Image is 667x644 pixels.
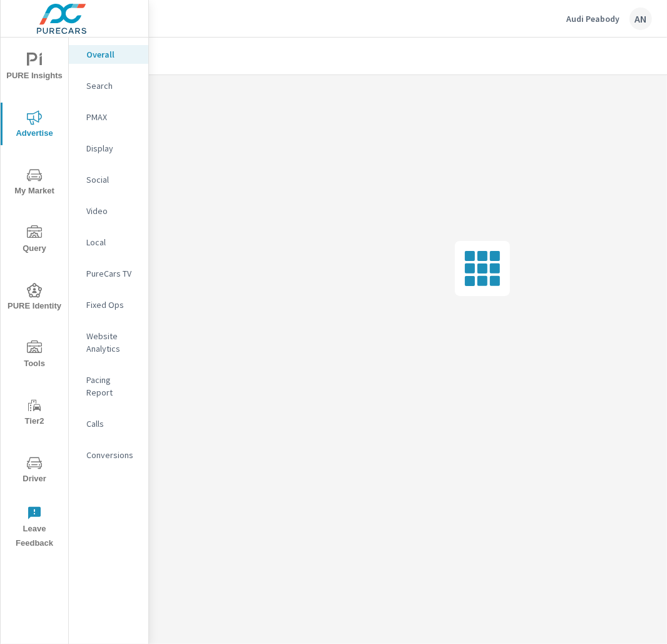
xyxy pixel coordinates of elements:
p: Search [86,79,138,92]
div: PureCars TV [69,264,148,283]
p: Calls [86,417,138,430]
div: Local [69,233,148,252]
div: Conversions [69,446,148,464]
p: PureCars TV [86,267,138,280]
div: Social [69,170,148,189]
div: Fixed Ops [69,295,148,314]
span: PURE Insights [4,53,64,83]
div: Search [69,76,148,95]
span: Tools [4,340,64,371]
span: Leave Feedback [4,506,64,551]
span: Query [4,225,64,256]
div: Website Analytics [69,327,148,358]
p: Display [86,142,138,155]
div: Overall [69,45,148,64]
div: Video [69,202,148,220]
p: Conversions [86,449,138,461]
div: Calls [69,414,148,433]
p: Audi Peabody [566,13,619,24]
p: Social [86,173,138,186]
span: Tier2 [4,398,64,429]
span: Advertise [4,110,64,141]
p: Fixed Ops [86,299,138,311]
p: Video [86,205,138,217]
span: PURE Identity [4,283,64,314]
div: PMAX [69,108,148,126]
div: nav menu [1,38,68,556]
p: PMAX [86,111,138,123]
span: Driver [4,456,64,486]
p: Website Analytics [86,330,138,355]
div: AN [629,8,652,30]
p: Overall [86,48,138,61]
div: Display [69,139,148,158]
p: Local [86,236,138,248]
span: My Market [4,168,64,198]
div: Pacing Report [69,371,148,402]
p: Pacing Report [86,374,138,399]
